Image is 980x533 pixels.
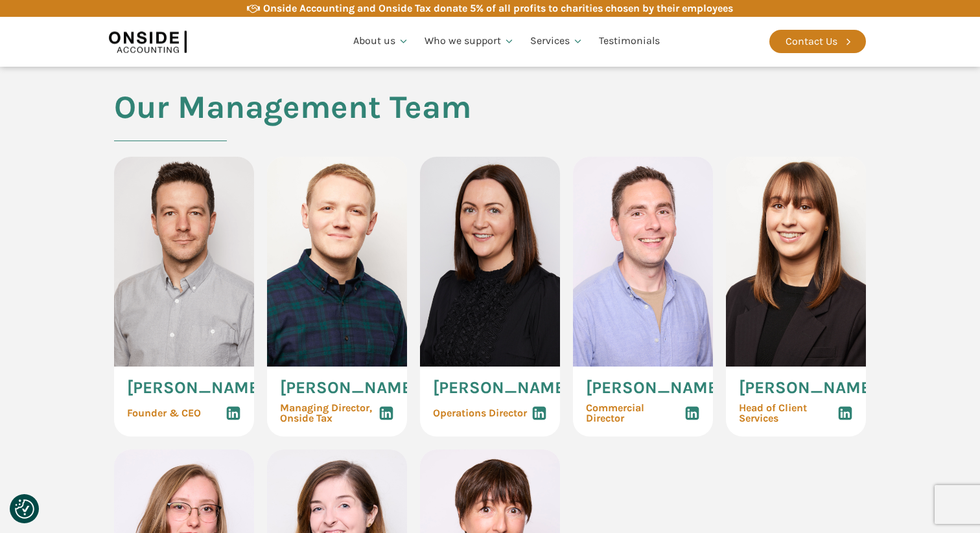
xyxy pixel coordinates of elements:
[15,499,34,519] img: Revisit consent button
[586,403,684,424] span: Commercial Director
[433,408,527,418] span: Operations Director
[417,19,522,63] a: Who we support
[769,30,866,53] a: Contact Us
[280,380,417,396] span: [PERSON_NAME]
[433,380,570,396] span: [PERSON_NAME]
[114,89,471,157] h2: Our Management Team
[739,380,876,396] span: [PERSON_NAME]
[786,33,837,50] div: Contact Us
[739,403,837,424] span: Head of Client Services
[280,403,372,424] span: Managing Director, Onside Tax
[127,408,201,418] span: Founder & CEO
[109,27,187,56] img: Onside Accounting
[586,380,723,396] span: [PERSON_NAME]
[522,19,591,63] a: Services
[15,499,34,519] button: Consent Preferences
[127,380,264,396] span: [PERSON_NAME]
[591,19,668,63] a: Testimonials
[345,19,417,63] a: About us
